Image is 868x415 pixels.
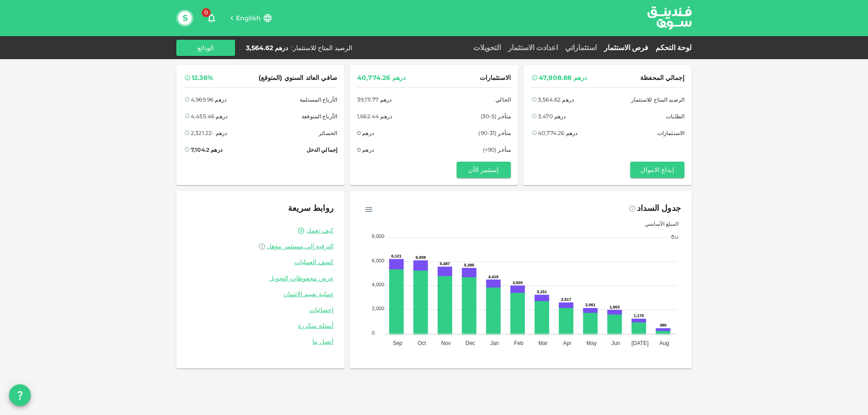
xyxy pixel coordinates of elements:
span: الطلبات [666,112,684,121]
div: درهم 3,470 [538,112,566,121]
span: المبلغ الأساسي [638,220,679,227]
button: إيداع الاموال [630,162,684,178]
tspan: Oct [418,340,426,346]
a: logo [647,0,692,35]
button: إستثمر الآن [457,162,511,178]
a: كيف تعمل [307,226,334,235]
tspan: 0 [372,330,375,336]
tspan: Mar [538,340,548,346]
div: درهم 7,104.2 [191,145,222,154]
span: الخسائر [319,128,337,138]
div: درهم 0 [357,128,374,138]
div: درهم 3,564.62 [246,43,288,52]
a: عرض محفوظات التحويل [187,274,334,283]
div: درهم -2,321.22 [191,128,227,138]
tspan: 2,000 [372,306,385,311]
span: ربح [664,232,679,239]
a: اعدادت الاستثمار [505,43,561,52]
tspan: Jun [611,340,620,346]
a: إحصائيات [187,306,334,314]
a: لوحة التحكم [652,43,692,52]
a: عملية تقييم الائتمان [187,290,334,298]
a: استثماراتي [561,43,600,52]
button: الودائع [176,40,235,56]
span: إجمالي المحفظة [640,72,684,84]
span: إجمالي الدخل [307,145,337,154]
div: درهم 1,662.44 [357,112,392,121]
div: درهم 40,774.26 [357,72,406,84]
a: الترقية إلى مستثمر مؤهل [187,242,334,251]
span: متأخر (31-90) [478,128,511,138]
tspan: [DATE] [632,340,649,346]
a: فرص الاستثمار [600,43,652,52]
button: question [9,384,31,406]
a: أسئلة متكررة [187,322,334,330]
span: الحالي [495,95,511,104]
span: الأرباح المستلمة [300,95,337,104]
div: درهم 0 [357,145,374,154]
div: 12.36% [192,72,213,84]
img: logo [636,0,703,35]
tspan: Sep [393,340,403,346]
span: الأرباح المتوقعة [302,112,337,121]
a: التحويلات [470,43,505,52]
span: 0 [202,8,211,17]
span: الرصيد المتاح للاستثمار [631,95,684,104]
tspan: 6,000 [372,258,385,263]
tspan: Apr [563,340,571,346]
div: درهم 3,564.62 [538,95,574,104]
tspan: 4,000 [372,282,385,287]
button: S [178,11,192,25]
tspan: Dec [466,340,475,346]
div: درهم 39,111.77 [357,95,392,104]
a: كشف العمليات [187,258,334,266]
div: جدول السداد [637,201,681,216]
span: متأخر (5-30) [481,112,511,121]
div: درهم 4,969.96 [191,95,226,104]
div: درهم 47,808.88 [539,72,587,84]
a: اتصل بنا [187,337,334,346]
div: درهم 4,455.46 [191,112,227,121]
span: متأخر (90+) [483,145,511,154]
tspan: Feb [514,340,524,346]
span: الاستثمارات [480,72,511,84]
tspan: Nov [441,340,451,346]
span: English [236,14,261,22]
span: الاستثمارات [657,128,684,138]
div: الرصيد المتاح للاستثمار : [292,43,352,52]
span: روابط سريعة [288,203,334,213]
button: 0 [203,9,221,27]
tspan: 8,000 [372,233,385,239]
tspan: May [586,340,597,346]
div: درهم 40,774.26 [538,128,577,138]
span: صافي العائد السنوي (المتوقع) [259,72,337,84]
tspan: Aug [660,340,669,346]
tspan: Jan [490,340,499,346]
span: الترقية إلى مستثمر مؤهل [267,242,334,250]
